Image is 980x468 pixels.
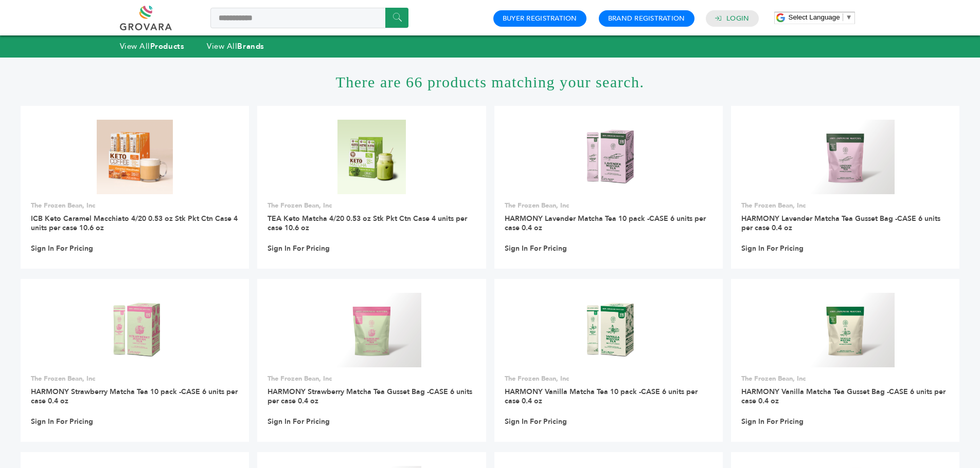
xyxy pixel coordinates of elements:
[337,120,406,194] img: TEA Keto Matcha 4/20 0.53 oz Stk Pkt Ctn Case 4 units per case 10.6 oz
[322,293,421,367] img: HARMONY Strawberry Matcha Tea Gusset Bag -CASE 6 units per case 0.4 oz
[31,214,238,233] a: ICB Keto Caramel Macchiato 4/20 0.53 oz Stk Pkt Ctn Case 4 units per case 10.6 oz
[268,374,475,383] p: The Frozen Bean, Inc
[268,387,472,406] a: HARMONY Strawberry Matcha Tea Gusset Bag -CASE 6 units per case 0.4 oz
[505,214,706,233] a: HARMONY Lavender Matcha Tea 10 pack -CASE 6 units per case 0.4 oz
[505,374,712,383] p: The Frozen Bean, Inc
[97,120,172,194] img: ICB Keto Caramel Macchiato 4/20 0.53 oz Stk Pkt Ctn Case 4 units per case 10.6 oz
[741,374,949,383] p: The Frozen Bean, Inc
[21,58,959,106] h1: There are 66 products matching your search.
[741,214,940,233] a: HARMONY Lavender Matcha Tea Gusset Bag -CASE 6 units per case 0.4 oz
[31,387,238,406] a: HARMONY Strawberry Matcha Tea 10 pack -CASE 6 units per case 0.4 oz
[268,201,475,210] p: The Frozen Bean, Inc
[268,417,330,426] a: Sign In For Pricing
[741,244,804,253] a: Sign In For Pricing
[843,13,843,21] span: ​
[268,244,330,253] a: Sign In For Pricing
[571,293,646,367] img: HARMONY Vanilla Matcha Tea 10 pack -CASE 6 units per case 0.4 oz
[505,201,712,210] p: The Frozen Bean, Inc
[571,120,646,194] img: HARMONY Lavender Matcha Tea 10 pack -CASE 6 units per case 0.4 oz
[207,41,264,51] a: View AllBrands
[120,41,185,51] a: View AllProducts
[846,13,852,21] span: ▼
[31,374,239,383] p: The Frozen Bean, Inc
[726,14,749,23] a: Login
[505,244,567,253] a: Sign In For Pricing
[789,13,840,21] span: Select Language
[31,417,93,426] a: Sign In For Pricing
[98,293,172,367] img: HARMONY Strawberry Matcha Tea 10 pack -CASE 6 units per case 0.4 oz
[789,13,852,21] a: Select Language​
[237,41,264,51] strong: Brands
[31,201,239,210] p: The Frozen Bean, Inc
[741,201,949,210] p: The Frozen Bean, Inc
[741,387,946,406] a: HARMONY Vanilla Matcha Tea Gusset Bag -CASE 6 units per case 0.4 oz
[608,14,685,23] a: Brand Registration
[268,214,467,233] a: TEA Keto Matcha 4/20 0.53 oz Stk Pkt Ctn Case 4 units per case 10.6 oz
[796,120,895,194] img: HARMONY Lavender Matcha Tea Gusset Bag -CASE 6 units per case 0.4 oz
[150,41,184,51] strong: Products
[505,387,698,406] a: HARMONY Vanilla Matcha Tea 10 pack -CASE 6 units per case 0.4 oz
[505,417,567,426] a: Sign In For Pricing
[210,8,408,28] input: Search a product or brand...
[31,244,93,253] a: Sign In For Pricing
[741,417,804,426] a: Sign In For Pricing
[796,293,895,367] img: HARMONY Vanilla Matcha Tea Gusset Bag -CASE 6 units per case 0.4 oz
[503,14,577,23] a: Buyer Registration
